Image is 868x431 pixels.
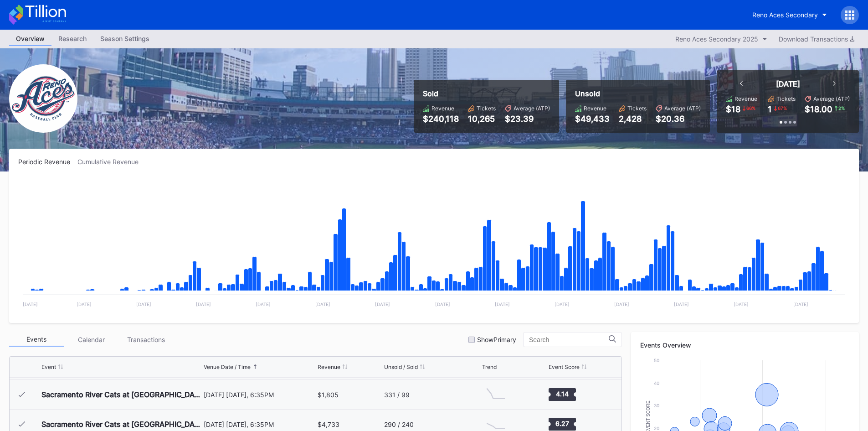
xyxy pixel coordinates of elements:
[77,158,146,166] div: Cumulative Revenue
[375,301,390,307] text: [DATE]
[77,301,92,307] text: [DATE]
[752,11,818,19] div: Reno Aces Secondary
[384,421,414,428] div: 290 / 240
[318,363,340,370] div: Revenue
[477,336,516,343] div: Show Primary
[813,95,850,102] div: Average (ATP)
[431,105,454,112] div: Revenue
[656,114,701,124] div: $20.36
[640,341,850,349] div: Events Overview
[529,336,609,343] input: Search
[9,32,51,46] a: Overview
[41,390,201,399] div: Sacramento River Cats at [GEOGRAPHIC_DATA] Aces
[793,301,808,307] text: [DATE]
[675,35,758,43] div: Reno Aces Secondary 2025
[614,301,629,307] text: [DATE]
[468,114,496,124] div: 10,265
[654,426,659,431] text: 20
[514,105,550,112] div: Average (ATP)
[495,301,510,307] text: [DATE]
[477,105,496,112] div: Tickets
[549,363,580,370] div: Event Score
[654,358,659,363] text: 50
[555,420,569,427] text: 6.27
[556,390,569,398] text: 4.14
[654,380,659,386] text: 40
[776,95,796,102] div: Tickets
[575,114,610,124] div: $49,433
[51,32,93,45] div: Research
[315,301,330,307] text: [DATE]
[734,301,749,307] text: [DATE]
[435,301,450,307] text: [DATE]
[664,105,701,112] div: Average (ATP)
[41,363,56,370] div: Event
[384,391,410,399] div: 331 / 99
[627,105,647,112] div: Tickets
[51,32,93,46] a: Research
[584,105,606,112] div: Revenue
[204,391,316,399] div: [DATE] [DATE], 6:35PM
[384,363,418,370] div: Unsold / Sold
[196,301,211,307] text: [DATE]
[619,114,647,124] div: 2,428
[805,104,832,114] div: $18.00
[726,104,740,114] div: $18
[482,363,497,370] div: Trend
[779,35,854,43] div: Download Transactions
[93,32,156,46] a: Season Settings
[118,332,173,347] div: Transactions
[318,421,339,428] div: $4,733
[64,332,118,347] div: Calendar
[18,177,850,314] svg: Chart title
[9,332,64,347] div: Events
[671,33,772,45] button: Reno Aces Secondary 2025
[18,158,77,166] div: Periodic Revenue
[745,104,756,112] div: 66 %
[505,114,550,124] div: $23.39
[654,403,659,408] text: 30
[204,421,316,428] div: [DATE] [DATE], 6:35PM
[734,95,757,102] div: Revenue
[774,33,859,45] button: Download Transactions
[777,104,788,112] div: 67 %
[768,104,772,114] div: 1
[41,420,201,429] div: Sacramento River Cats at [GEOGRAPHIC_DATA] Aces
[555,301,570,307] text: [DATE]
[482,383,509,406] svg: Chart title
[318,391,339,399] div: $1,805
[837,104,846,112] div: 2 %
[745,6,834,23] button: Reno Aces Secondary
[674,301,689,307] text: [DATE]
[23,301,38,307] text: [DATE]
[93,32,156,45] div: Season Settings
[9,64,77,133] img: RenoAces.png
[423,89,550,98] div: Sold
[256,301,271,307] text: [DATE]
[423,114,459,124] div: $240,118
[776,79,800,88] div: [DATE]
[575,89,701,98] div: Unsold
[136,301,151,307] text: [DATE]
[204,363,251,370] div: Venue Date / Time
